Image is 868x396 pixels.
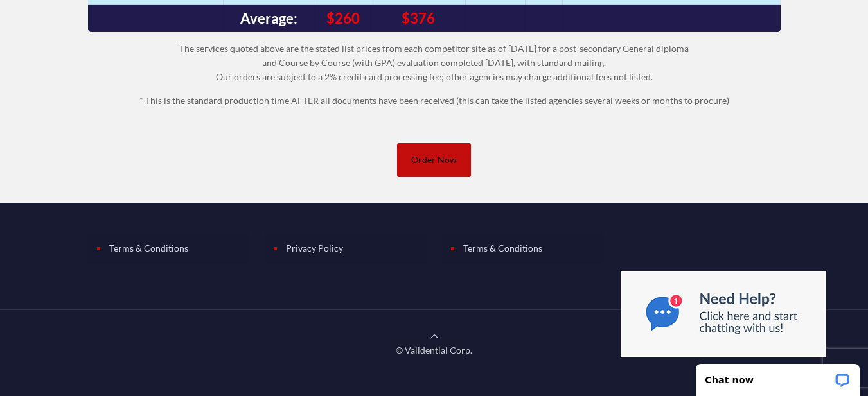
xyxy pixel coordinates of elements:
[687,356,868,396] iframe: LiveChat chat widget
[411,155,457,166] span: Order Now
[88,42,781,84] p: The services quoted above are the stated list prices from each competitor site as of [DATE] for a...
[461,236,598,261] a: Terms & Conditions
[88,94,781,108] p: * This is the standard production time AFTER all documents have been received (this can take the ...
[402,10,435,27] strong: $376
[621,271,826,357] img: Chat now
[430,331,439,341] a: Back to top icon
[88,343,781,357] div: © Validential Corp.
[107,236,244,261] a: Terms & Conditions
[397,143,471,177] a: Order Now
[326,10,360,27] strong: $260
[240,10,297,27] strong: Average:
[284,236,420,261] a: Privacy Policy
